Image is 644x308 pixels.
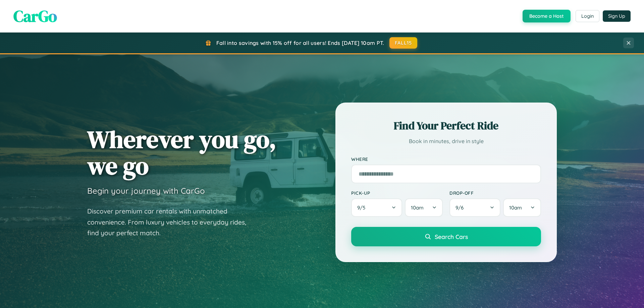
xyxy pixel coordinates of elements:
[351,156,541,162] label: Where
[351,190,443,196] label: Pick-up
[449,198,500,217] button: 9/6
[405,198,443,217] button: 10am
[449,190,541,196] label: Drop-off
[13,5,57,27] span: CarGo
[351,227,541,246] button: Search Cars
[87,126,276,179] h1: Wherever you go, we go
[351,198,402,217] button: 9/5
[509,204,522,211] span: 10am
[576,10,599,22] button: Login
[87,186,205,196] h3: Begin your journey with CarGo
[216,40,384,46] span: Fall into savings with 15% off for all users! Ends [DATE] 10am PT.
[435,233,468,240] span: Search Cars
[87,206,255,239] p: Discover premium car rentals with unmatched convenience. From luxury vehicles to everyday rides, ...
[523,10,571,22] button: Become a Host
[357,204,369,211] span: 9 / 5
[503,198,541,217] button: 10am
[351,118,541,133] h2: Find Your Perfect Ride
[411,204,424,211] span: 10am
[389,37,418,49] button: FALL15
[455,204,467,211] span: 9 / 6
[351,136,541,146] p: Book in minutes, drive in style
[603,10,631,22] button: Sign Up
